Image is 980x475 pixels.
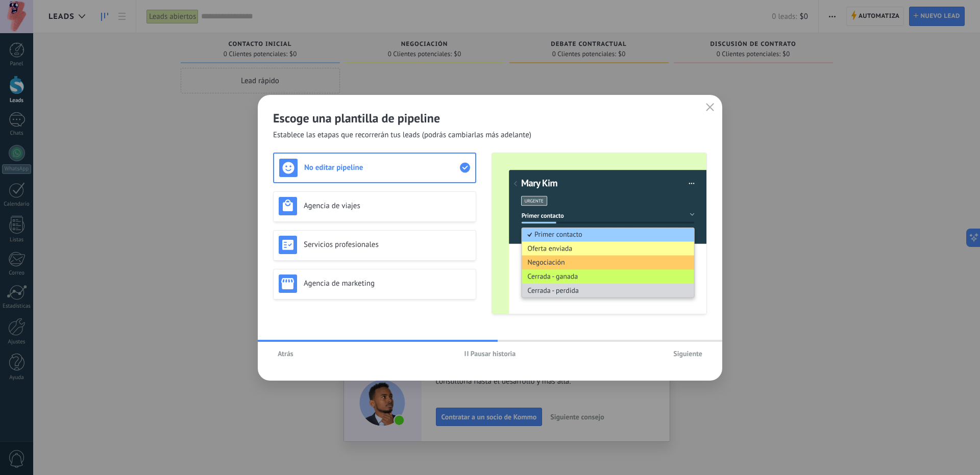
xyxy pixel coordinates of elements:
[304,240,471,249] h3: Servicios profesionales
[471,350,516,357] span: Pausar historia
[273,346,298,361] button: Atrás
[304,163,460,172] h3: No editar pipeline
[304,279,471,288] h3: Agencia de marketing
[304,201,471,211] h3: Agencia de viajes
[278,350,293,357] span: Atrás
[273,130,531,140] span: Establece las etapas que recorrerán tus leads (podrás cambiarlas más adelante)
[273,110,707,126] h2: Escoge una plantilla de pipeline
[460,346,521,361] button: Pausar historia
[673,350,702,357] span: Siguiente
[669,346,707,361] button: Siguiente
